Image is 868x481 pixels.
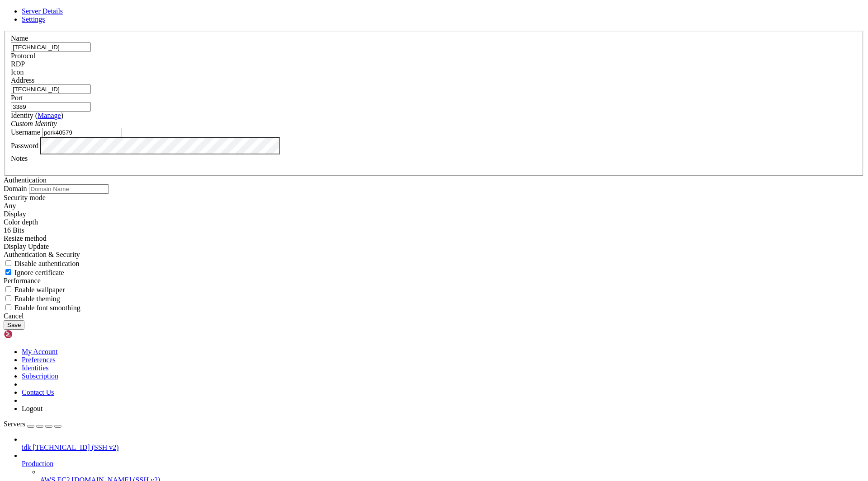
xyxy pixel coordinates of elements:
div: 16 Bits [4,226,864,234]
label: Notes [11,154,28,162]
label: Name [11,34,28,42]
label: Address [11,76,34,84]
input: Disable authentication [5,260,11,266]
label: Protocol [11,52,35,60]
label: Identity [11,112,63,119]
span: ( ) [35,112,63,119]
span: Enable font smoothing [14,304,80,312]
input: Login Username [42,128,122,137]
a: Settings [22,15,45,23]
div: Display Update [4,243,864,251]
div: Any [4,202,864,210]
div: Cancel [4,312,864,320]
input: Port Number [11,102,91,112]
label: Security mode [4,194,46,201]
label: Icon [11,68,24,76]
input: Domain Name [29,184,109,194]
i: Custom Identity [11,120,57,127]
span: 16 Bits [4,226,24,234]
span: Ignore certificate [14,269,64,276]
a: Preferences [22,356,56,364]
label: Password [11,141,38,149]
span: Enable theming [14,295,60,303]
span: Display Update [4,243,49,250]
label: If set to true, enables use of theming of windows and controls. [4,295,60,303]
input: Ignore certificate [5,269,11,275]
span: RDP [11,60,25,68]
span: idk [22,444,31,451]
span: Disable authentication [14,260,80,267]
input: Host Name or IP [11,84,91,94]
label: Display [4,210,26,218]
a: idk [TECHNICAL_ID] (SSH v2) [22,444,864,452]
span: [TECHNICAL_ID] (SSH v2) [33,444,118,451]
input: Server Name [11,42,91,52]
input: Enable theming [5,295,11,301]
a: Production [22,460,864,468]
label: Display Update channel added with RDP 8.1 to signal the server when the client display size has c... [4,234,47,242]
input: Enable wallpaper [5,286,11,292]
label: If set to true, enables rendering of the desktop wallpaper. By default, wallpaper will be disable... [4,286,65,294]
img: Shellngn [4,330,56,339]
label: The color depth to request, in bits-per-pixel. [4,218,38,226]
a: Logout [22,405,42,412]
span: Any [4,202,16,210]
label: Port [11,94,23,102]
li: idk [TECHNICAL_ID] (SSH v2) [22,435,864,452]
label: If set to true, authentication will be disabled. Note that this refers to authentication that tak... [4,260,80,267]
label: Domain [4,185,27,192]
a: Servers [4,420,61,428]
a: Server Details [22,7,63,15]
div: RDP [11,60,857,68]
label: Authentication [4,176,47,184]
label: If set to true, text will be rendered with smooth edges. Text over RDP is rendered with rough edg... [4,304,80,312]
a: My Account [22,348,58,355]
a: Subscription [22,372,58,380]
button: Save [4,320,24,330]
div: Custom Identity [11,120,857,128]
a: Identities [22,364,49,372]
span: Servers [4,420,25,428]
a: Manage [38,112,61,119]
label: Authentication & Security [4,251,80,258]
a: Contact Us [22,388,54,396]
label: Username [11,128,40,136]
span: Enable wallpaper [14,286,65,294]
span: Production [22,460,53,467]
input: Enable font smoothing [5,304,11,310]
label: Performance [4,277,41,285]
label: If set to true, the certificate returned by the server will be ignored, even if that certificate ... [4,269,64,276]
